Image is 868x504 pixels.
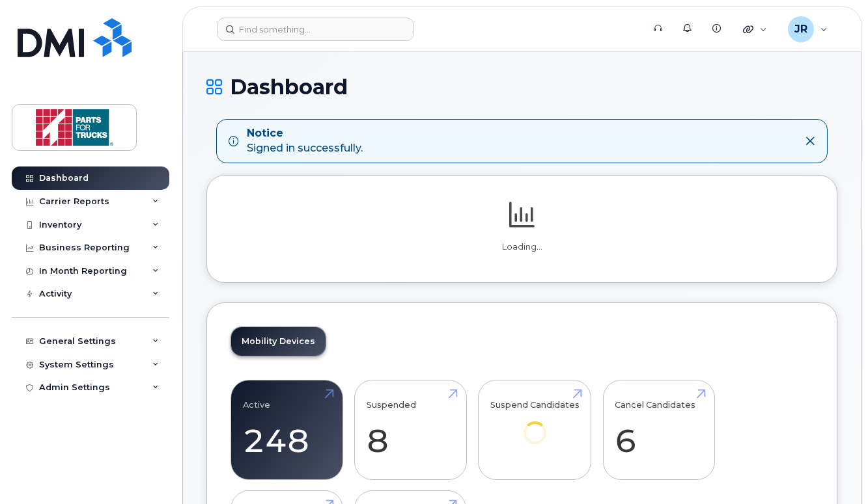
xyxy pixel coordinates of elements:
strong: Notice [247,126,363,141]
p: Loading... [231,241,813,253]
h1: Dashboard [206,75,837,98]
div: Signed in successfully. [247,126,363,156]
a: Cancel Candidates 6 [615,387,703,473]
a: Suspend Candidates [490,387,580,462]
a: Active 248 [243,387,331,473]
a: Mobility Devices [231,327,326,356]
a: Suspended 8 [367,387,455,473]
